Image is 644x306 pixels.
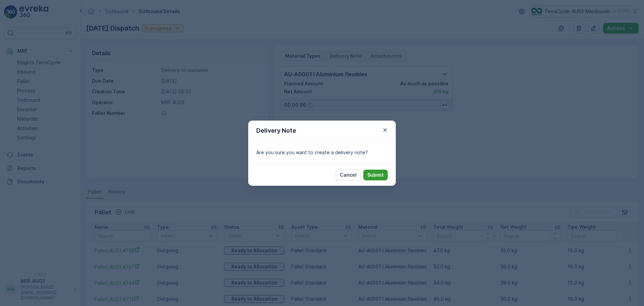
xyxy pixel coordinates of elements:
[367,172,384,178] p: Submit
[256,126,296,135] p: Delivery Note
[336,170,361,180] button: Cancel
[363,170,388,180] button: Submit
[340,172,357,178] p: Cancel
[256,149,388,156] p: Are you sure you want to create a delivery note?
